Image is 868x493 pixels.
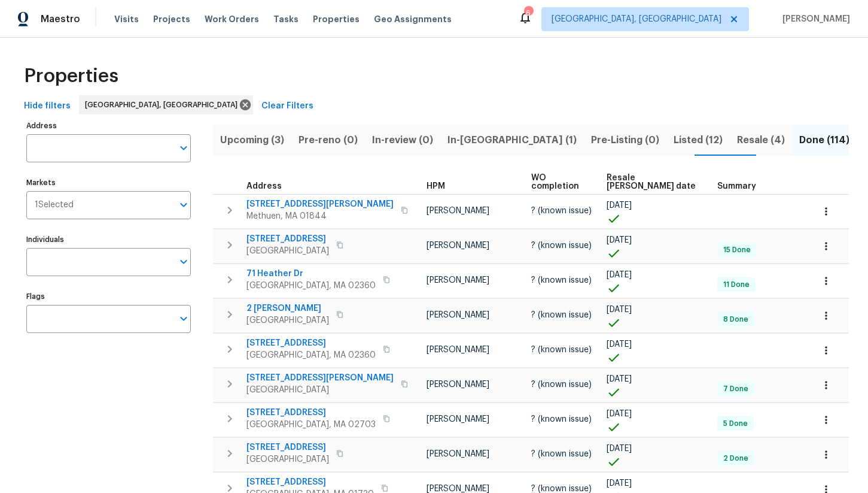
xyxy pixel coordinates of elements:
span: ? (known issue) [531,485,592,493]
div: [GEOGRAPHIC_DATA], [GEOGRAPHIC_DATA] [79,95,253,114]
span: [PERSON_NAME] [427,346,489,354]
span: Done (114) [799,132,849,149]
label: Markets [26,179,191,186]
span: Address [246,182,282,190]
span: [GEOGRAPHIC_DATA], [GEOGRAPHIC_DATA] [85,99,242,111]
span: [DATE] [607,201,632,210]
span: Projects [153,13,190,25]
span: [GEOGRAPHIC_DATA] [246,245,329,257]
span: Methuen, MA 01844 [246,210,394,222]
label: Address [26,122,191,129]
button: Open [175,196,192,213]
span: Upcoming (3) [220,132,284,149]
span: [DATE] [607,340,632,349]
span: [DATE] [607,306,632,314]
span: [PERSON_NAME] [427,311,489,319]
span: [PERSON_NAME] [778,13,850,25]
span: 1 Selected [35,200,74,210]
span: [GEOGRAPHIC_DATA] [246,314,329,326]
span: [DATE] [607,444,632,453]
span: [GEOGRAPHIC_DATA], MA 02703 [246,419,376,431]
span: 7 Done [718,384,753,394]
span: Tasks [273,15,299,23]
span: Geo Assignments [374,13,452,25]
span: ? (known issue) [531,207,592,215]
span: [STREET_ADDRESS][PERSON_NAME] [246,198,394,210]
span: [STREET_ADDRESS] [246,476,374,488]
span: ? (known issue) [531,276,592,285]
span: [STREET_ADDRESS] [246,233,329,245]
div: 6 [524,7,532,19]
span: [DATE] [607,271,632,279]
span: Hide filters [24,99,71,114]
span: [PERSON_NAME] [427,485,489,493]
button: Open [175,253,192,270]
span: In-review (0) [372,132,433,149]
span: Maestro [41,13,80,25]
span: Summary [717,182,756,190]
span: Pre-Listing (0) [591,132,659,149]
span: [GEOGRAPHIC_DATA], MA 02360 [246,349,376,361]
span: [PERSON_NAME] [427,207,489,215]
button: Hide filters [19,95,75,117]
span: [PERSON_NAME] [427,415,489,424]
span: 5 Done [718,419,753,429]
span: Work Orders [205,13,259,25]
span: ? (known issue) [531,380,592,389]
span: 2 Done [718,453,753,464]
span: Clear Filters [261,99,313,114]
span: [STREET_ADDRESS][PERSON_NAME] [246,372,394,384]
span: [STREET_ADDRESS] [246,337,376,349]
span: [PERSON_NAME] [427,380,489,389]
span: ? (known issue) [531,346,592,354]
span: 71 Heather Dr [246,268,376,280]
span: WO completion [531,174,586,190]
label: Flags [26,293,191,300]
span: [DATE] [607,479,632,488]
span: [STREET_ADDRESS] [246,441,329,453]
span: ? (known issue) [531,241,592,250]
span: 2 [PERSON_NAME] [246,303,329,314]
span: [DATE] [607,410,632,418]
span: HPM [427,182,445,190]
span: [PERSON_NAME] [427,276,489,285]
span: [GEOGRAPHIC_DATA] [246,453,329,465]
span: [GEOGRAPHIC_DATA] [246,384,394,396]
span: 8 Done [718,314,753,325]
button: Open [175,140,192,156]
span: ? (known issue) [531,415,592,424]
span: 15 Done [718,245,756,255]
span: Properties [24,70,118,82]
span: [PERSON_NAME] [427,450,489,458]
span: Properties [313,13,360,25]
span: [DATE] [607,236,632,244]
span: Visits [114,13,139,25]
span: ? (known issue) [531,311,592,319]
span: 11 Done [718,280,754,290]
button: Open [175,310,192,327]
span: Pre-reno (0) [299,132,358,149]
span: [PERSON_NAME] [427,241,489,250]
span: ? (known issue) [531,450,592,458]
button: Clear Filters [257,95,318,117]
span: Listed (12) [674,132,723,149]
span: Resale (4) [737,132,785,149]
span: Resale [PERSON_NAME] date [607,174,697,190]
span: [GEOGRAPHIC_DATA], MA 02360 [246,280,376,292]
span: [DATE] [607,375,632,383]
label: Individuals [26,236,191,243]
span: [GEOGRAPHIC_DATA], [GEOGRAPHIC_DATA] [552,13,721,25]
span: [STREET_ADDRESS] [246,407,376,419]
span: In-[GEOGRAPHIC_DATA] (1) [447,132,577,149]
